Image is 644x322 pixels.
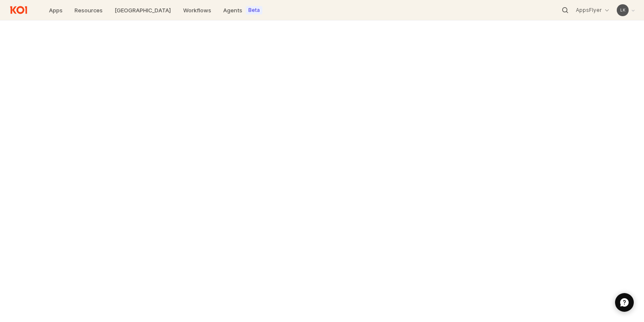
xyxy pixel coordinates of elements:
div: L K [620,6,625,14]
button: AppsFlyer [572,5,613,15]
p: AppsFlyer [576,7,602,14]
a: Apps [44,4,68,16]
label: Beta [248,7,260,14]
a: [GEOGRAPHIC_DATA] [109,4,176,16]
img: Return to home page [7,3,30,17]
a: AgentsBeta [218,4,267,16]
a: Workflows [178,4,216,16]
a: Resources [69,4,108,16]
